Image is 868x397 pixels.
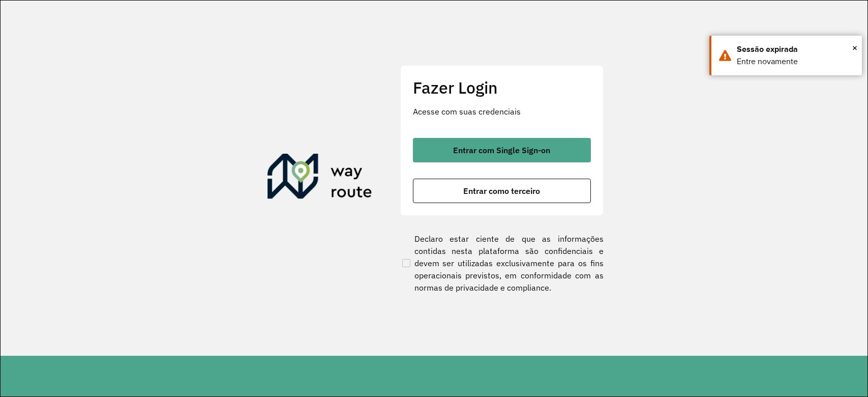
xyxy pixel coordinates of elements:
span: Entrar como terceiro [463,187,540,195]
span: Entrar com Single Sign-on [453,146,550,154]
p: Acesse com suas credenciais [413,105,591,118]
div: Sessão expirada [737,43,854,55]
button: Close [852,40,857,55]
img: Roteirizador AmbevTech [267,154,372,203]
div: Entre novamente [737,55,854,68]
label: Declaro estar ciente de que as informações contidas nesta plataforma são confidenciais e devem se... [400,233,604,294]
span: × [852,40,857,55]
h2: Fazer Login [413,78,591,97]
button: button [413,138,591,162]
button: button [413,179,591,203]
